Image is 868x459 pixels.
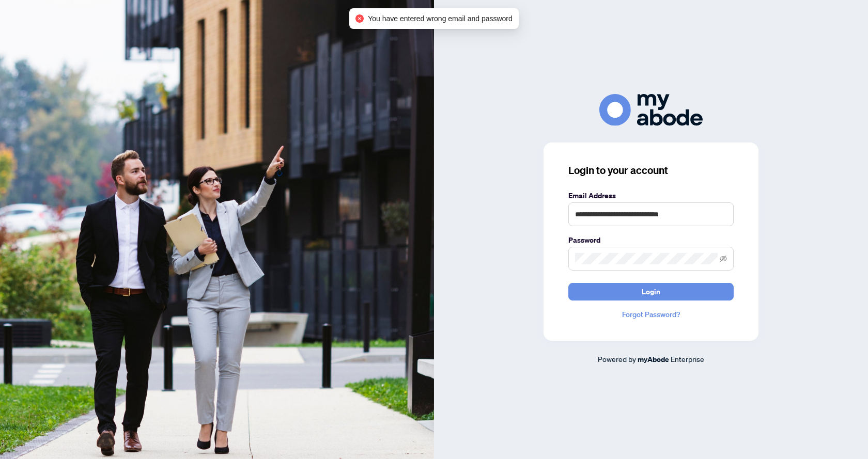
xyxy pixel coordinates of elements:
span: eye-invisible [720,255,727,262]
label: Email Address [568,190,734,201]
img: ma-logo [599,94,703,125]
button: Login [568,283,734,300]
span: Login [642,283,660,300]
h3: Login to your account [568,163,734,178]
label: Password [568,234,734,246]
span: Powered by [598,354,636,363]
span: close-circle [355,14,364,23]
a: Forgot Password? [568,309,734,320]
span: You have entered wrong email and password [368,13,513,24]
span: Enterprise [671,354,704,363]
keeper-lock: Open Keeper Popup [704,252,717,265]
a: myAbode [638,354,669,365]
